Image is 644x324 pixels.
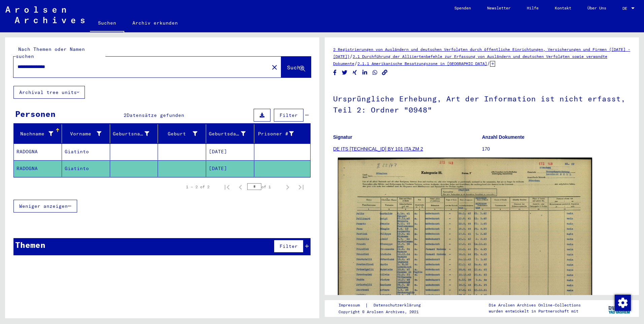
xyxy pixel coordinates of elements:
[5,6,85,23] img: Arolsen_neg.svg
[280,112,298,118] span: Filter
[19,203,68,209] span: Weniger anzeigen
[62,124,110,143] mat-header-cell: Vorname
[90,15,124,32] a: Suchen
[161,130,197,137] div: Geburt‏
[489,302,581,308] p: Die Arolsen Archives Online-Collections
[254,124,310,143] mat-header-cell: Prisoner #
[17,130,53,137] div: Nachname
[257,128,302,139] div: Prisoner #
[206,143,254,160] mat-cell: [DATE]
[351,68,358,77] button: Share on Xing
[15,239,45,251] div: Themen
[110,124,158,143] mat-header-cell: Geburtsname
[281,180,294,194] button: Next page
[124,112,127,118] span: 2
[294,180,308,194] button: Last page
[209,130,246,137] div: Geburtsdatum
[339,309,429,315] p: Copyright © Arolsen Archives, 2021
[482,145,631,153] p: 170
[206,160,254,177] mat-cell: [DATE]
[13,86,85,99] button: Archival tree units
[13,200,77,213] button: Weniger anzeigen
[14,124,62,143] mat-header-cell: Nachname
[482,134,524,140] b: Anzahl Dokumente
[341,68,348,77] button: Share on Twitter
[62,143,110,160] mat-cell: Giatinto
[65,130,101,137] div: Vorname
[487,60,490,66] span: /
[381,68,388,77] button: Copy link
[368,302,429,309] a: Datenschutzerklärung
[186,184,210,190] div: 1 – 2 of 2
[333,54,607,66] a: 2.1 Durchführung der Alliiertenbefehle zur Erfassung von Ausländern und deutschen Verfolgten sowi...
[257,130,294,137] div: Prisoner #
[14,160,62,177] mat-cell: RADOGNA
[15,108,56,120] div: Personen
[16,46,85,59] mat-label: Nach Themen oder Namen suchen
[281,57,311,77] button: Suche
[333,83,631,124] h1: Ursprüngliche Erhebung, Art der Information ist nicht erfasst, Teil 2: Ordner "0948"
[287,64,304,71] span: Suche
[331,68,339,77] button: Share on Facebook
[333,146,423,152] a: DE ITS [TECHNICAL_ID] BY 101 ITA ZM 2
[124,15,186,31] a: Archiv erkunden
[158,124,206,143] mat-header-cell: Geburt‏
[220,180,234,194] button: First page
[361,68,368,77] button: Share on LinkedIn
[65,128,110,139] div: Vorname
[113,130,150,137] div: Geburtsname
[354,60,357,66] span: /
[274,240,303,253] button: Filter
[268,60,281,74] button: Clear
[339,302,429,309] div: |
[127,112,184,118] span: Datensätze gefunden
[607,300,632,317] img: yv_logo.png
[62,160,110,177] mat-cell: Giatinto
[161,128,206,139] div: Geburt‏
[614,294,631,311] div: Zustimmung ändern
[280,243,298,249] span: Filter
[14,143,62,160] mat-cell: RADOGNA
[615,295,631,311] img: Zustimmung ändern
[274,109,303,122] button: Filter
[270,63,279,71] mat-icon: close
[372,68,379,77] button: Share on WhatsApp
[206,124,254,143] mat-header-cell: Geburtsdatum
[234,180,247,194] button: Previous page
[350,53,353,59] span: /
[17,128,62,139] div: Nachname
[357,61,487,66] a: 2.1.1 Amerikanische Besatzungszone in [GEOGRAPHIC_DATA]
[333,47,630,59] a: 2 Registrierungen von Ausländern und deutschen Verfolgten durch öffentliche Einrichtungen, Versic...
[339,302,365,309] a: Impressum
[209,128,254,139] div: Geburtsdatum
[113,128,158,139] div: Geburtsname
[333,134,352,140] b: Signatur
[247,184,281,190] div: of 1
[622,6,630,11] span: DE
[489,308,581,314] p: wurden entwickelt in Partnerschaft mit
